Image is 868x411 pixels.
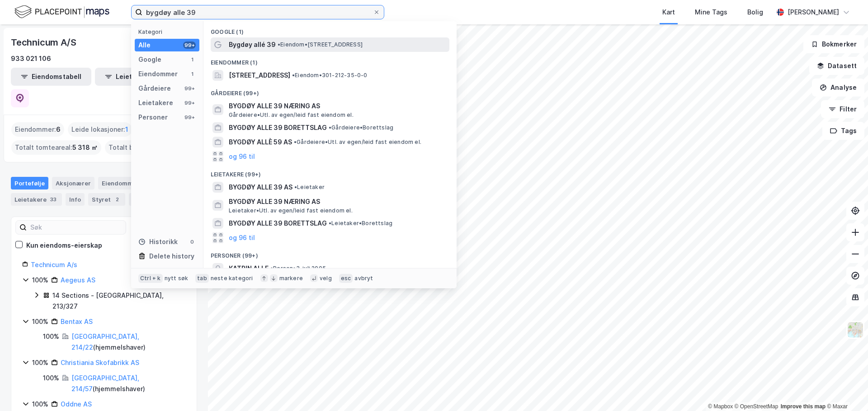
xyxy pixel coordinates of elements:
[138,54,161,65] div: Google
[26,240,102,251] div: Kun eiendoms-eierskap
[229,207,353,214] span: Leietaker • Utl. av egen/leid fast eiendom el.
[329,124,393,131] span: Gårdeiere • Borettslag
[138,28,199,35] div: Kategori
[71,373,186,394] div: ( hjemmelshaver )
[821,100,864,118] button: Filter
[292,72,368,79] span: Eiendom • 301-212-35-0-0
[61,359,139,366] a: Christiania Skofabrikk AS
[292,72,295,79] span: •
[229,137,292,148] span: BYGDØY ALLÈ 59 AS
[203,52,457,68] div: Eiendommer (1)
[11,35,78,50] div: Technicum A/S
[812,79,864,97] button: Analyse
[747,7,763,18] div: Bolig
[823,368,868,411] div: Kontrollprogram for chat
[32,316,48,327] div: 100%
[203,245,457,261] div: Personer (99+)
[695,7,727,18] div: Mine Tags
[278,41,363,48] span: Eiendom • [STREET_ADDRESS]
[142,5,373,19] input: Søk på adresse, matrikkel, gårdeiere, leietakere eller personer
[138,83,171,94] div: Gårdeiere
[52,290,186,312] div: 14 Sections - [GEOGRAPHIC_DATA], 213/327
[138,236,178,247] div: Historikk
[149,251,194,262] div: Delete history
[105,140,195,155] div: Totalt byggareal :
[229,182,292,193] span: BYGDØY ALLE 39 AS
[98,177,154,189] div: Eiendommer
[32,275,48,286] div: 100%
[14,4,109,20] img: logo.f888ab2527a4732fd821a326f86c7f29.svg
[52,177,94,189] div: Aksjonærer
[88,193,125,206] div: Styret
[11,177,48,189] div: Portefølje
[229,111,354,119] span: Gårdeiere • Utl. av egen/leid fast eiendom el.
[809,57,864,75] button: Datasett
[138,69,178,79] div: Eiendommer
[294,139,421,146] span: Gårdeiere • Utl. av egen/leid fast eiendom el.
[211,275,253,282] div: neste kategori
[165,275,189,282] div: nytt søk
[229,196,446,207] span: BYGDØY ALLE 39 NÆRING AS
[189,70,196,78] div: 1
[61,318,93,325] a: Bentax AS
[11,140,101,155] div: Totalt tomteareal :
[195,274,209,283] div: tab
[68,122,132,137] div: Leide lokasjoner :
[11,68,91,86] button: Eiendomstabell
[189,56,196,63] div: 1
[229,218,327,229] span: BYGDØY ALLE 39 BORETTSLAG
[823,368,868,411] iframe: Chat Widget
[735,403,778,410] a: OpenStreetMap
[320,275,332,282] div: velg
[183,114,196,121] div: 99+
[229,232,255,243] button: og 96 til
[113,195,122,204] div: 2
[203,83,457,99] div: Gårdeiere (99+)
[294,184,325,191] span: Leietaker
[183,85,196,92] div: 99+
[183,42,196,49] div: 99+
[48,195,58,204] div: 33
[329,220,331,226] span: •
[279,275,303,282] div: markere
[329,124,331,131] span: •
[138,112,168,123] div: Personer
[32,399,48,410] div: 100%
[189,238,196,245] div: 0
[66,193,85,206] div: Info
[43,373,59,383] div: 100%
[270,265,326,272] span: Person • 3. juli 2005
[708,403,733,410] a: Mapbox
[662,7,675,18] div: Kart
[229,39,276,50] span: Bygdøy allé 39
[339,274,353,283] div: esc
[294,139,297,145] span: •
[229,122,327,133] span: BYGDØY ALLE 39 BORETTSLAG
[847,321,864,338] img: Z
[61,400,92,408] a: Oddne AS
[138,97,173,108] div: Leietakere
[781,403,826,410] a: Improve this map
[329,220,392,227] span: Leietaker • Borettslag
[229,151,255,162] button: og 96 til
[11,122,64,137] div: Eiendommer :
[125,124,128,135] span: 1
[27,221,126,234] input: Søk
[129,193,191,206] div: Transaksjoner
[294,184,297,190] span: •
[61,276,95,284] a: Aegeus AS
[72,142,98,153] span: 5 318 ㎡
[71,331,186,353] div: ( hjemmelshaver )
[822,122,864,140] button: Tags
[138,274,163,283] div: Ctrl + k
[788,7,839,18] div: [PERSON_NAME]
[203,21,457,37] div: Google (1)
[203,164,457,180] div: Leietakere (99+)
[43,331,59,342] div: 100%
[229,101,446,111] span: BYGDØY ALLE 39 NÆRING AS
[71,374,139,393] a: [GEOGRAPHIC_DATA], 214/57
[270,265,273,272] span: •
[11,53,51,64] div: 933 021 106
[278,41,280,48] span: •
[56,124,61,135] span: 6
